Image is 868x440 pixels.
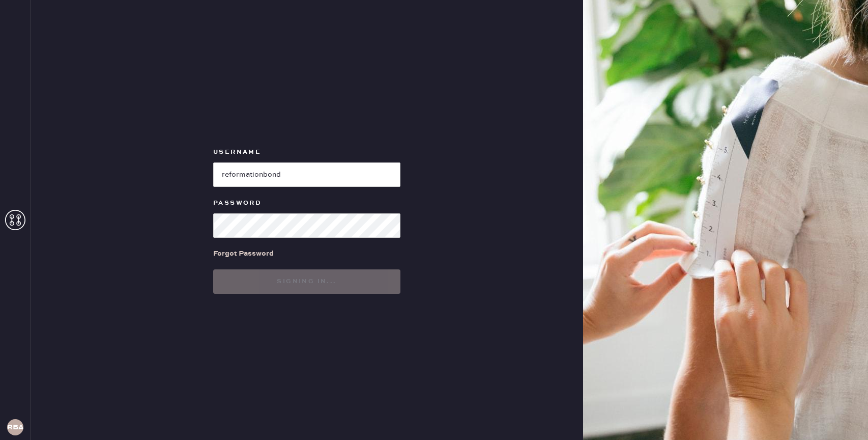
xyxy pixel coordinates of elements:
input: e.g. john@doe.com [213,162,400,187]
label: Username [213,146,400,158]
div: Forgot Password [213,248,274,259]
a: Forgot Password [213,238,274,269]
h3: RBA [7,424,23,431]
button: Signing in... [213,269,400,294]
label: Password [213,197,400,209]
